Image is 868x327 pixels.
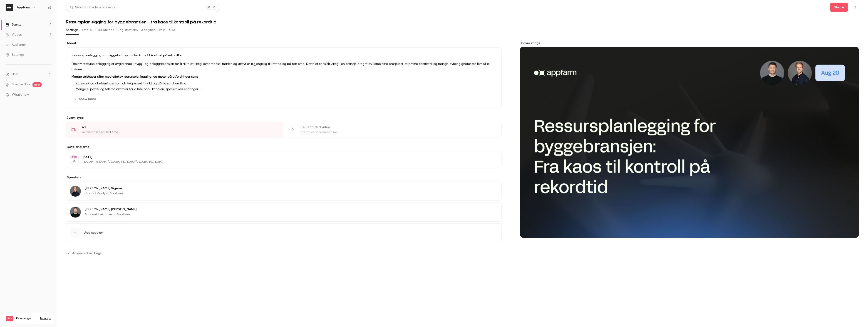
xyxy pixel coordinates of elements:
[32,82,42,87] span: new
[12,82,30,87] a: SpeakerHub
[300,130,496,134] div: Stream at scheduled time
[66,116,502,120] p: Event type
[5,33,22,37] div: Videos
[66,249,502,257] section: Advanced settings
[84,231,103,235] span: Add speaker
[40,317,51,320] a: Manage
[66,26,78,34] button: Settings
[72,53,496,58] p: Ressursplanlegging for byggebransjen - fra kaos til kontroll på rekordtid
[66,19,859,25] h1: Ressursplanlegging for byggebransjen - fra kaos til kontroll på rekordtid
[81,125,277,129] div: Live
[74,81,496,86] li: Excel-ark og silo-løsninger som gir begrenset innsikt og dårlig samhandling
[72,61,496,72] p: Effektiv ressursplanlegging er avgjørende i bygg- og anleggsbransjen for å sikre at riktig kompet...
[72,95,99,103] button: Show more
[5,72,51,77] li: help-dropdown-opener
[12,72,18,77] span: Help
[5,53,24,57] div: Settings
[285,122,502,137] div: Pre-recorded videoStream at scheduled time
[70,155,78,159] div: AUG
[95,26,114,34] button: UTM builder
[85,212,136,217] p: Account Executive at Appfarm
[66,182,502,201] div: Olav Vigerust[PERSON_NAME] VigerustProduct Analyst, Appfarm
[74,87,496,92] li: Mange e-poster og telefonsamtaler for å løse opp i kabalen, spesielt ved endringer
[82,155,478,160] p: [DATE]
[141,26,155,34] button: Analytics
[16,317,37,320] span: Plan usage
[830,3,848,12] button: Share
[70,207,81,218] img: Magnus Lauvli Andersen
[66,223,502,242] button: Add speaker
[520,41,859,46] label: Cover image
[66,249,104,257] button: Advanced settings
[5,23,21,27] div: Events
[300,125,496,129] div: Pre-recorded video
[85,207,136,212] p: [PERSON_NAME] [PERSON_NAME]
[520,41,859,238] section: Cover image
[81,130,277,134] div: Go live at scheduled time
[66,203,502,222] div: Magnus Lauvli Andersen[PERSON_NAME] [PERSON_NAME]Account Executive at Appfarm
[72,159,76,163] p: 20
[82,26,92,34] button: Emails
[17,5,30,10] h6: Appfarm
[117,26,138,34] button: Registrations
[85,191,124,196] p: Product Analyst, Appfarm
[66,175,502,180] label: Speakers
[169,26,175,34] button: CTA
[66,145,502,149] label: Date and time
[70,5,115,10] div: Search for videos or events
[66,122,283,137] div: LiveGo live at scheduled time
[6,316,13,321] span: Pro
[82,160,478,164] p: 11:00 AM - 11:30 AM, [GEOGRAPHIC_DATA]/[GEOGRAPHIC_DATA]
[85,186,124,191] p: [PERSON_NAME] Vigerust
[5,43,26,47] div: Audience
[70,186,81,197] img: Olav Vigerust
[72,251,102,256] span: Advanced settings
[12,92,29,97] span: What's new
[72,75,198,78] strong: Mange selskaper sliter med effektiv ressursplanlegging, og møter på utfordringer som:
[159,26,166,34] button: Polls
[66,41,502,46] label: About
[6,4,13,11] img: Appfarm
